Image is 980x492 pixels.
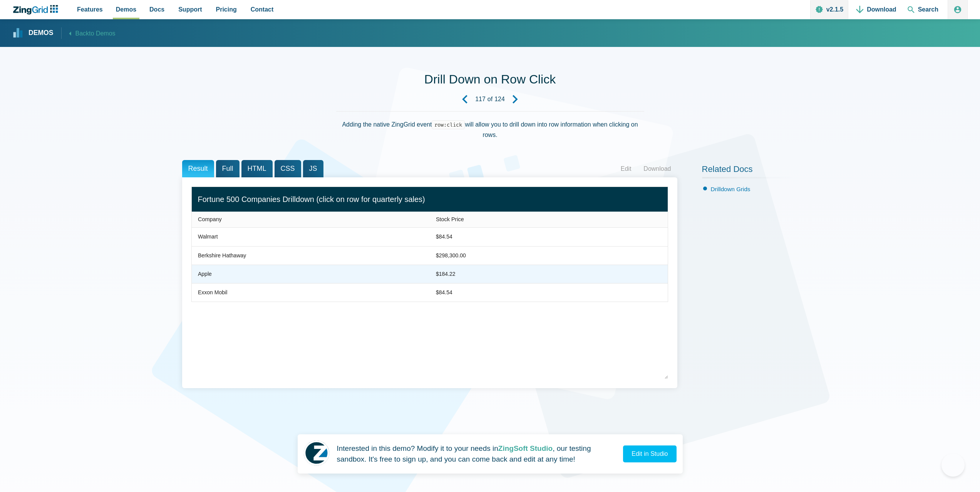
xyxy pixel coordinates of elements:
a: Backto Demos [61,28,116,39]
iframe: Toggle Customer Support [941,454,965,477]
span: Full [216,160,240,177]
a: Edit in Studio [623,445,676,462]
a: Demos [13,28,54,38]
span: Result [182,160,214,177]
a: ZingChart Logo. Click to return to the homepage [12,5,62,15]
h2: Related Docs [702,164,798,178]
a: Edit [615,163,638,175]
code: row:click [432,120,465,129]
a: Drilldown Grids [711,186,750,192]
span: Contact [251,4,274,15]
span: CSS [275,160,301,177]
div: $184.22 [436,270,456,279]
div: $84.54 [436,232,452,242]
h1: Drill Down on Row Click [424,72,556,89]
div: Fortune 500 Companies Drilldown (click on row for quarterly sales) [198,193,662,206]
span: Docs [149,4,164,15]
a: Previous Demo [454,89,475,110]
a: Next Demo [505,89,526,110]
div: Adding the native ZingGrid event will allow you to drill down into row information when clicking ... [336,111,644,148]
span: to Demos [89,30,115,37]
div: Berkshire Hathaway [198,251,246,260]
span: Features [77,4,103,15]
strong: ZingSoft Studio [498,444,553,452]
div: Exxon Mobil [198,288,227,297]
span: Company [198,216,222,222]
strong: 117 [475,96,486,102]
span: Stock Price [436,216,464,222]
div: Walmart [198,232,218,242]
div: $84.54 [436,288,452,297]
a: Download [637,163,677,175]
p: Interested in this demo? Modify it to your needs in , our testing sandbox. It's free to sign up, ... [337,443,617,465]
span: JS [303,160,323,177]
strong: Demos [28,30,54,37]
span: of [487,96,493,102]
span: Back [75,28,116,39]
span: HTML [241,160,273,177]
span: Demos [116,4,136,15]
strong: 124 [494,96,505,102]
div: Apple [198,270,212,279]
span: Pricing [216,4,237,15]
span: Support [178,4,202,15]
div: $298,300.00 [436,251,466,260]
